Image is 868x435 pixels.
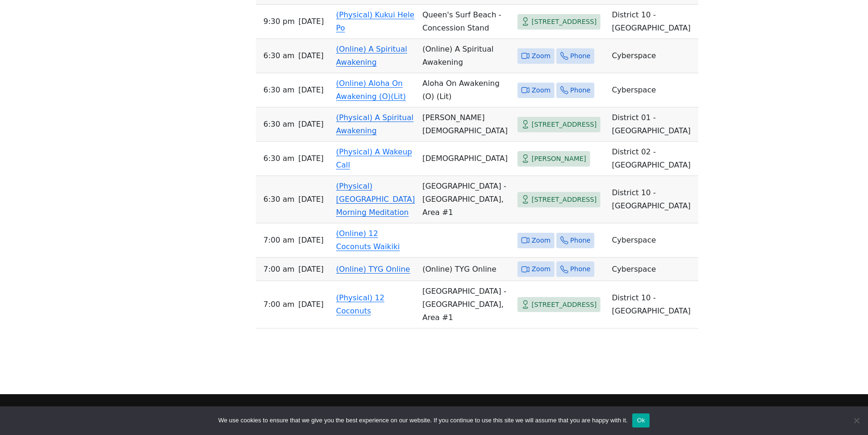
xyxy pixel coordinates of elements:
[419,39,514,73] td: (Online) A Spiritual Awakening
[608,5,698,39] td: District 10 - [GEOGRAPHIC_DATA]
[263,49,294,62] span: 6:30 AM
[608,142,698,176] td: District 02 - [GEOGRAPHIC_DATA]
[419,73,514,107] td: Aloha On Awakening (O) (Lit)
[263,263,294,276] span: 7:00 AM
[336,229,400,251] a: (Online) 12 Coconuts Waikiki
[531,194,597,206] span: [STREET_ADDRESS]
[608,73,698,107] td: Cyberspace
[298,193,323,206] span: [DATE]
[531,16,597,28] span: [STREET_ADDRESS]
[336,182,415,217] a: (Physical) [GEOGRAPHIC_DATA] Morning Meditation
[298,84,323,97] span: [DATE]
[570,263,591,275] span: Phone
[299,15,324,28] span: [DATE]
[298,234,323,247] span: [DATE]
[608,258,698,281] td: Cyberspace
[852,416,861,425] span: No
[608,176,698,223] td: District 10 - [GEOGRAPHIC_DATA]
[263,84,294,97] span: 6:30 AM
[336,10,414,32] a: (Physical) Kukui Hele Po
[419,142,514,176] td: [DEMOGRAPHIC_DATA]
[263,152,294,165] span: 6:30 AM
[632,413,650,427] button: Ok
[419,176,514,223] td: [GEOGRAPHIC_DATA] - [GEOGRAPHIC_DATA], Area #1
[531,299,597,311] span: [STREET_ADDRESS]
[298,49,323,62] span: [DATE]
[531,119,597,130] span: [STREET_ADDRESS]
[531,153,586,165] span: [PERSON_NAME]
[336,79,406,101] a: (Online) Aloha On Awakening (O)(Lit)
[336,113,413,135] a: (Physical) A Spiritual Awakening
[608,223,698,258] td: Cyberspace
[298,263,323,276] span: [DATE]
[336,265,410,274] a: (Online) TYG Online
[298,118,323,131] span: [DATE]
[570,84,591,96] span: Phone
[218,416,628,425] span: We use cookies to ensure that we give you the best experience on our website. If you continue to ...
[608,281,698,328] td: District 10 - [GEOGRAPHIC_DATA]
[263,15,295,28] span: 9:30 PM
[531,235,550,246] span: Zoom
[570,50,591,62] span: Phone
[263,118,294,131] span: 6:30 AM
[531,50,550,62] span: Zoom
[419,107,514,142] td: [PERSON_NAME][DEMOGRAPHIC_DATA]
[298,152,323,165] span: [DATE]
[263,298,294,311] span: 7:00 AM
[608,39,698,73] td: Cyberspace
[263,234,294,247] span: 7:00 AM
[531,84,550,96] span: Zoom
[608,107,698,142] td: District 01 - [GEOGRAPHIC_DATA]
[570,235,591,246] span: Phone
[419,281,514,328] td: [GEOGRAPHIC_DATA] - [GEOGRAPHIC_DATA], Area #1
[336,147,412,169] a: (Physical) A Wakeup Call
[263,193,294,206] span: 6:30 AM
[531,263,550,275] span: Zoom
[336,293,384,315] a: (Physical) 12 Coconuts
[298,298,323,311] span: [DATE]
[419,258,514,281] td: (Online) TYG Online
[336,45,407,67] a: (Online) A Spiritual Awakening
[419,5,514,39] td: Queen's Surf Beach - Concession Stand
